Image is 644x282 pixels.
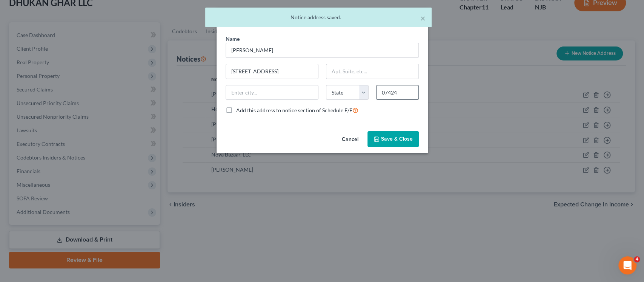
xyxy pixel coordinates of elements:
[618,256,636,274] iframe: Intercom live chat
[236,107,352,113] span: Add this address to notice section of Schedule E/F
[420,14,426,23] button: ×
[211,14,426,21] div: Notice address saved.
[381,136,413,142] span: Save & Close
[226,85,318,100] input: Enter city...
[326,64,418,79] input: Apt, Suite, etc...
[226,43,419,58] input: Search by name...
[376,85,419,100] input: Enter zip...
[226,64,318,79] input: Enter address...
[336,132,364,147] button: Cancel
[367,131,419,147] button: Save & Close
[634,256,640,262] span: 4
[226,36,240,42] span: Name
